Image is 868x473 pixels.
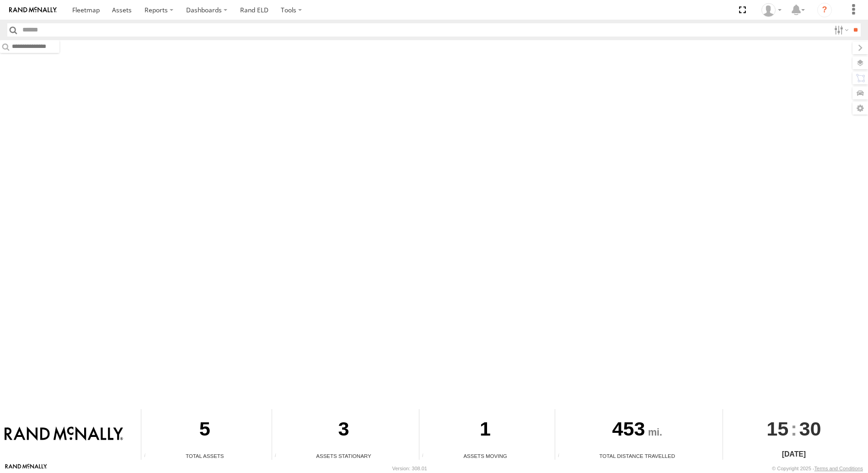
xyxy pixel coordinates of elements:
div: Total Assets [141,452,268,460]
img: Rand McNally [5,426,123,442]
div: Total number of Enabled Assets [141,453,155,460]
div: Total Distance Travelled [555,452,719,460]
div: Version: 308.01 [392,466,427,471]
div: [DATE] [723,449,865,460]
div: Gene Roberts [758,3,785,17]
div: Total number of assets current in transit. [419,453,433,460]
i: ? [817,3,832,17]
div: 453 [555,409,719,452]
span: 15 [766,409,788,448]
a: Visit our Website [5,464,47,473]
div: 5 [141,409,268,452]
img: rand-logo.svg [9,7,57,13]
div: : [723,409,865,448]
div: © Copyright 2025 - [772,466,863,471]
label: Map Settings [852,102,868,115]
div: Total number of assets current stationary. [272,453,286,460]
div: Assets Stationary [272,452,416,460]
div: Total distance travelled by all assets within specified date range and applied filters [555,453,569,460]
div: 3 [272,409,416,452]
div: 1 [419,409,552,452]
div: Assets Moving [419,452,552,460]
span: 30 [799,409,821,448]
a: Terms and Conditions [814,466,863,471]
label: Search Filter Options [830,23,850,37]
